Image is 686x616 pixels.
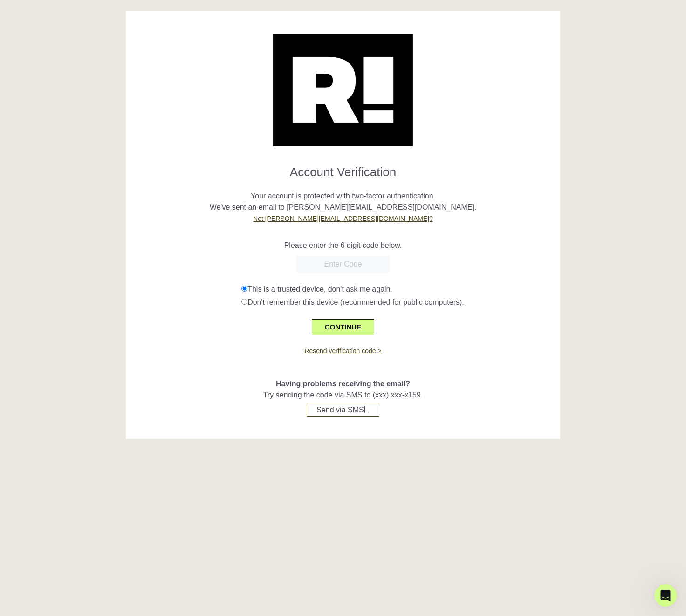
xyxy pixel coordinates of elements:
button: Send via SMS [307,403,379,417]
p: Please enter the 6 digit code below. [133,240,553,251]
button: CONTINUE [312,319,374,335]
img: Retention.com [273,34,413,146]
h1: Account Verification [133,157,553,179]
iframe: Intercom live chat [654,584,677,607]
p: Your account is protected with two-factor authentication. We've sent an email to [PERSON_NAME][EM... [133,179,553,224]
div: Try sending the code via SMS to (xxx) xxx-x159. [133,356,553,417]
a: Resend verification code > [304,347,381,355]
span: Having problems receiving the email? [276,380,410,388]
input: Enter Code [296,256,390,273]
div: This is a trusted device, don't ask me again. [241,284,553,295]
div: Don't remember this device (recommended for public computers). [241,297,553,308]
a: Not [PERSON_NAME][EMAIL_ADDRESS][DOMAIN_NAME]? [253,215,433,222]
